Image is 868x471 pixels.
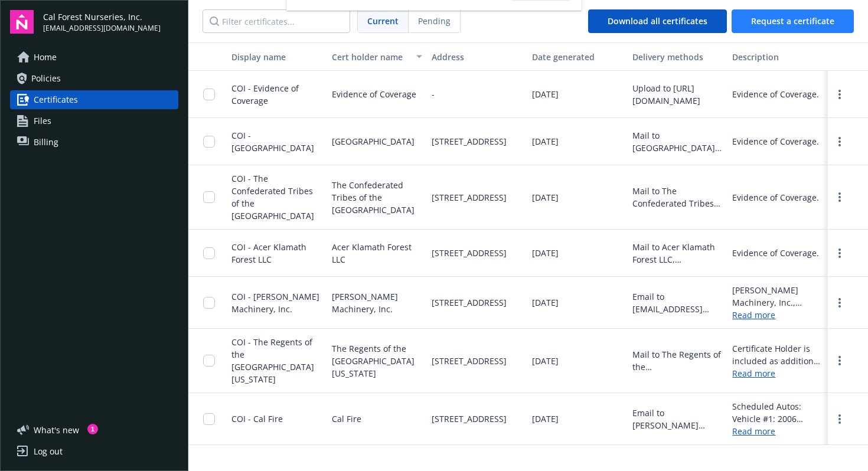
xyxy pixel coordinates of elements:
[87,424,98,434] div: 1
[367,15,399,27] span: Current
[432,296,507,309] span: [STREET_ADDRESS]
[231,336,314,385] span: COI - The Regents of the [GEOGRAPHIC_DATA][US_STATE]
[332,342,423,380] span: The Regents of the [GEOGRAPHIC_DATA][US_STATE]
[231,130,314,153] span: COI - [GEOGRAPHIC_DATA]
[833,190,847,204] a: more
[203,89,215,100] input: Toggle Row Selected
[203,413,215,425] input: Toggle Row Selected
[833,296,847,310] a: more
[203,247,215,259] input: Toggle Row Selected
[532,88,559,100] span: [DATE]
[332,290,423,315] span: [PERSON_NAME] Machinery, Inc.
[432,51,523,63] div: Address
[10,112,178,130] a: Files
[732,284,823,309] div: [PERSON_NAME] Machinery, Inc., [PERSON_NAME] Material Handling, Inc., [PERSON_NAME] Rents, Ditch ...
[632,241,723,266] div: Mail to Acer Klamath Forest LLC, [STREET_ADDRESS]
[732,425,823,437] a: Read more
[203,9,350,33] input: Filter certificates...
[833,135,847,149] a: more
[532,191,559,204] span: [DATE]
[43,11,161,23] span: Cal Forest Nurseries, Inc.
[608,15,707,27] span: Download all certificates
[203,297,215,309] input: Toggle Row Selected
[732,9,854,33] button: Request a certificate
[332,413,361,425] span: Cal Fire
[34,424,79,436] span: What ' s new
[332,88,416,100] span: Evidence of Coverage
[427,42,527,71] button: Address
[732,309,823,321] a: Read more
[727,42,828,71] button: Description
[43,23,161,34] span: [EMAIL_ADDRESS][DOMAIN_NAME]
[833,246,847,260] a: more
[332,135,415,148] span: [GEOGRAPHIC_DATA]
[532,355,559,367] span: [DATE]
[231,173,314,221] span: COI - The Confederated Tribes of the [GEOGRAPHIC_DATA]
[432,191,507,204] span: [STREET_ADDRESS]
[231,51,322,63] div: Display name
[732,247,819,259] div: Evidence of Coverage.
[432,88,435,100] span: -
[732,191,819,204] div: Evidence of Coverage.
[432,413,507,425] span: [STREET_ADDRESS]
[418,15,451,27] span: Pending
[732,367,823,380] a: Read more
[231,83,299,106] span: COI - Evidence of Coverage
[833,412,847,426] a: more
[532,296,559,309] span: [DATE]
[732,342,823,367] div: Certificate Holder is included as additional insured where required by written contract with resp...
[34,133,58,152] span: Billing
[231,291,319,315] span: COI - [PERSON_NAME] Machinery, Inc.
[632,407,723,431] div: Email to [PERSON_NAME][EMAIL_ADDRESS][PERSON_NAME][DOMAIN_NAME]
[34,112,51,130] span: Files
[588,9,727,33] button: Download all certificates
[632,129,723,154] div: Mail to [GEOGRAPHIC_DATA], [STREET_ADDRESS]
[34,48,57,67] span: Home
[732,400,823,425] div: Scheduled Autos: Vehicle #1: 2006 DODGE RAM 25QUAD CA Vin #[US_VEHICLE_IDENTIFICATION_NUMBER] Veh...
[203,191,215,203] input: Toggle Row Selected
[332,241,423,266] span: Acer Klamath Forest LLC
[432,135,507,148] span: [STREET_ADDRESS]
[332,179,423,216] span: The Confederated Tribes of the [GEOGRAPHIC_DATA]
[10,10,34,34] img: navigator-logo.svg
[231,241,306,265] span: COI - Acer Klamath Forest LLC
[409,10,460,32] span: Pending
[632,348,723,373] div: Mail to The Regents of the [GEOGRAPHIC_DATA][US_STATE], [STREET_ADDRESS]
[231,413,283,424] span: COI - Cal Fire
[203,355,215,367] input: Toggle Row Selected
[432,355,507,367] span: [STREET_ADDRESS]
[632,51,723,63] div: Delivery methods
[532,247,559,259] span: [DATE]
[532,135,559,148] span: [DATE]
[10,48,178,67] a: Home
[732,135,819,148] div: Evidence of Coverage.
[632,82,723,107] div: Upload to [URL][DOMAIN_NAME]
[10,133,178,152] a: Billing
[532,413,559,425] span: [DATE]
[833,354,847,368] a: more
[327,42,428,71] button: Cert holder name
[632,290,723,315] div: Email to [EMAIL_ADDRESS][DOMAIN_NAME]
[10,90,178,109] a: Certificates
[332,51,410,63] div: Cert holder name
[833,87,847,102] a: more
[628,42,728,71] button: Delivery methods
[732,51,823,63] div: Description
[34,442,63,461] div: Log out
[227,42,327,71] button: Display name
[43,10,178,34] button: Cal Forest Nurseries, Inc.[EMAIL_ADDRESS][DOMAIN_NAME]
[203,136,215,148] input: Toggle Row Selected
[751,15,834,27] span: Request a certificate
[732,88,819,100] div: Evidence of Coverage.
[10,69,178,88] a: Policies
[34,90,78,109] span: Certificates
[532,51,623,63] div: Date generated
[432,247,507,259] span: [STREET_ADDRESS]
[10,424,98,436] button: What's new1
[31,69,61,88] span: Policies
[632,185,723,210] div: Mail to The Confederated Tribes of the [GEOGRAPHIC_DATA], [STREET_ADDRESS]
[527,42,628,71] button: Date generated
